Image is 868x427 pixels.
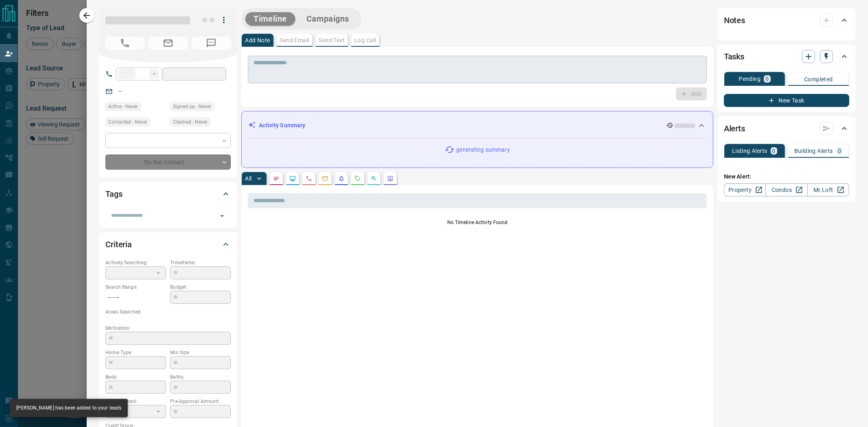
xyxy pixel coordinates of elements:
p: Building Alerts [794,148,833,154]
p: generating summary [456,146,509,154]
svg: Requests [354,175,361,182]
p: Completed [804,76,833,82]
p: Add Note [245,37,270,43]
div: Do Not Contact [105,155,231,170]
span: No Number [105,37,144,50]
h2: Alerts [724,122,745,135]
svg: Agent Actions [387,175,394,182]
h2: Notes [724,14,745,27]
div: Notes [724,11,849,30]
p: Areas Searched: [105,308,231,316]
p: Activity Summary [259,121,305,130]
div: Alerts [724,119,849,138]
a: Property [724,183,766,196]
p: Actively Searching: [105,259,166,266]
button: Open [216,210,228,222]
button: New Task [724,94,849,107]
p: Pending [739,76,761,82]
p: Search Range: [105,283,166,291]
svg: Notes [273,175,280,182]
span: Active - Never [108,102,138,111]
p: All [245,176,251,181]
p: Timeframe: [170,259,231,266]
button: Campaigns [298,12,357,26]
p: Baths: [170,373,231,381]
p: Min Size: [170,349,231,356]
p: -- - -- [105,291,166,304]
p: Beds: [105,373,166,381]
svg: Listing Alerts [338,175,345,182]
span: Contacted - Never [108,118,147,126]
p: 0 [772,148,776,154]
svg: Opportunities [371,175,377,182]
a: Condos [765,183,807,196]
svg: Lead Browsing Activity [289,175,296,182]
p: Budget: [170,283,231,291]
p: Home Type: [105,349,166,356]
a: -- [118,88,122,94]
a: Mr.Loft [807,183,849,196]
div: Tags [105,184,231,204]
p: No Timeline Activity Found [248,219,707,226]
p: Motivation: [105,325,231,332]
svg: Emails [322,175,328,182]
div: [PERSON_NAME] has been added to your leads [16,401,121,415]
div: Criteria [105,235,231,254]
h2: Tags [105,187,122,200]
p: New Alert: [724,172,849,181]
p: 0 [765,76,769,82]
h2: Tasks [724,50,744,63]
svg: Calls [306,175,312,182]
div: Tasks [724,47,849,66]
span: No Number [192,37,231,50]
button: Timeline [245,12,295,26]
span: Signed up - Never [173,102,211,111]
p: Pre-Approval Amount: [170,398,231,405]
p: 0 [838,148,841,154]
span: Claimed - Never [173,118,208,126]
div: Activity Summary [248,118,706,133]
span: No Email [149,37,188,50]
h2: Criteria [105,238,132,251]
p: Listing Alerts [732,148,767,154]
p: Pre-Approved: [105,398,166,405]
